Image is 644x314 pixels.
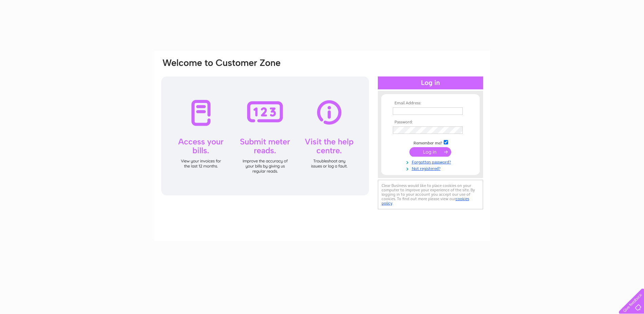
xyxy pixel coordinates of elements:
[391,120,470,125] th: Password:
[382,196,469,206] a: cookies policy
[378,180,483,209] div: Clear Business would like to place cookies on your computer to improve your experience of the sit...
[393,158,470,165] a: Forgotten password?
[409,147,451,157] input: Submit
[393,165,470,171] a: Not registered?
[391,101,470,106] th: Email Address:
[391,139,470,146] td: Remember me?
